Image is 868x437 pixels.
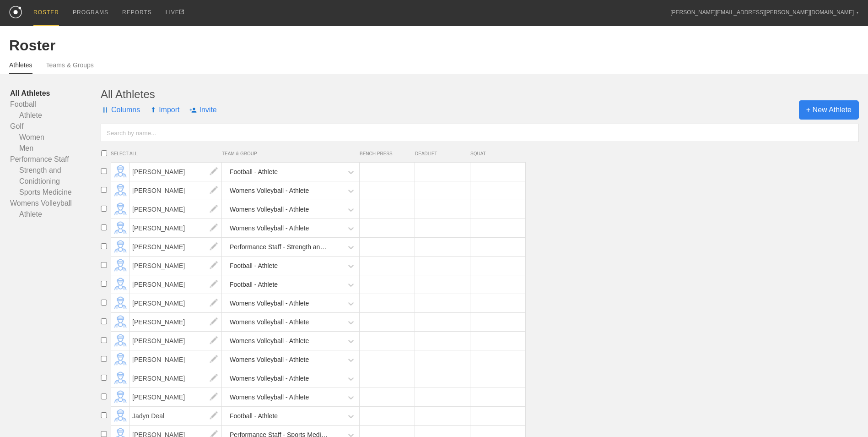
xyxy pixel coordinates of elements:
span: [PERSON_NAME] [130,219,222,237]
span: TEAM & GROUP [222,151,360,156]
span: [PERSON_NAME] [130,294,222,312]
img: edit.png [205,369,223,388]
iframe: Chat Widget [822,393,868,437]
img: edit.png [205,219,223,237]
span: Columns [101,96,140,124]
img: edit.png [205,294,223,312]
div: ▼ [856,10,859,16]
span: Import [150,96,179,124]
span: BENCH PRESS [360,151,410,156]
a: [PERSON_NAME] [130,393,222,401]
a: [PERSON_NAME] [130,374,222,382]
a: [PERSON_NAME] [130,299,222,307]
span: DEADLIFT [415,151,466,156]
div: Womens Volleyball - Athlete [230,220,309,237]
a: Athlete [10,110,101,121]
a: Women [10,132,101,143]
span: Jadyn Deal [130,407,222,425]
span: SQUAT [470,151,521,156]
img: edit.png [205,350,223,369]
div: Football - Athlete [230,408,278,425]
a: Golf [10,121,101,132]
a: Teams & Groups [46,61,94,73]
span: [PERSON_NAME] [130,238,222,256]
a: Strength and Conidtioning [10,165,101,187]
a: [PERSON_NAME] [130,224,222,232]
a: Men [10,143,101,154]
span: SELECT ALL [111,151,222,156]
div: Football - Athlete [230,257,278,274]
span: Invite [189,96,216,124]
div: Performance Staff - Strength and Conidtioning [230,239,329,256]
a: [PERSON_NAME] [130,205,222,213]
input: Search by name... [101,124,859,142]
div: Womens Volleyball - Athlete [230,333,309,350]
img: edit.png [205,275,223,294]
a: [PERSON_NAME] [130,280,222,288]
a: Sports Medicine [10,187,101,198]
img: edit.png [205,200,223,218]
a: [PERSON_NAME] [130,262,222,269]
span: [PERSON_NAME] [130,275,222,294]
a: [PERSON_NAME] [130,243,222,251]
a: Jadyn Deal [130,412,222,420]
div: Womens Volleyball - Athlete [230,182,309,199]
span: [PERSON_NAME] [130,181,222,200]
span: [PERSON_NAME] [130,332,222,350]
img: edit.png [205,257,223,275]
img: edit.png [205,238,223,256]
img: edit.png [205,407,223,425]
a: [PERSON_NAME] [130,318,222,326]
a: Performance Staff [10,154,101,165]
div: Roster [9,37,859,54]
a: Athletes [9,61,32,74]
span: [PERSON_NAME] [130,163,222,181]
img: edit.png [205,163,223,181]
a: [PERSON_NAME] [130,337,222,344]
div: All Athletes [101,88,859,101]
span: + New Athlete [799,100,859,120]
img: edit.png [205,332,223,350]
img: logo [9,6,22,18]
span: [PERSON_NAME] [130,313,222,331]
a: [PERSON_NAME] [130,355,222,363]
span: [PERSON_NAME] [130,350,222,369]
a: [PERSON_NAME] [130,186,222,194]
img: edit.png [205,181,223,200]
div: Womens Volleyball - Athlete [230,389,309,406]
div: Football - Athlete [230,164,278,180]
a: All Athletes [10,88,101,99]
div: Womens Volleyball - Athlete [230,370,309,387]
div: Womens Volleyball - Athlete [230,295,309,312]
div: Womens Volleyball - Athlete [230,351,309,368]
a: Athlete [10,209,101,220]
span: [PERSON_NAME] [130,369,222,388]
div: Womens Volleyball - Athlete [230,314,309,331]
span: [PERSON_NAME] [130,200,222,218]
span: [PERSON_NAME] [130,388,222,406]
div: Football - Athlete [230,276,278,293]
div: Womens Volleyball - Athlete [230,201,309,218]
img: edit.png [205,313,223,331]
a: [PERSON_NAME] [130,168,222,175]
a: Football [10,99,101,110]
a: Womens Volleyball [10,198,101,209]
span: [PERSON_NAME] [130,257,222,275]
img: edit.png [205,388,223,406]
